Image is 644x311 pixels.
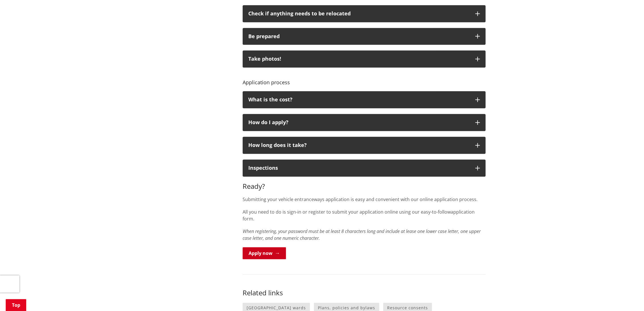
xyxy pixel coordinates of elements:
button: Check if anything needs to be relocated [243,5,485,22]
h3: Ready? [243,182,485,191]
div: Inspections [248,165,470,171]
h4: Application process [243,73,485,85]
a: Top [6,299,26,311]
button: Be prepared [243,28,485,45]
div: How do I apply? [248,120,470,125]
div: What is the cost? [248,97,470,103]
p: All you need to do is sign-in or register to submit your application online using our easy-to-fol... [243,208,485,222]
iframe: Messenger Launcher [618,287,638,308]
button: Inspections [243,159,485,177]
div: Be prepared [248,34,470,39]
button: Take photos! [243,50,485,67]
h3: Related links [243,289,485,297]
div: How long does it take? [248,142,470,148]
a: Apply now [243,247,286,259]
button: What is the cost? [243,91,485,108]
button: How do I apply? [243,114,485,131]
p: Submitting your vehicle entranceways application is easy and convenient with our online applicati... [243,196,485,203]
em: When registering, your password must be at least 8 characters long and include at lease one lower... [243,228,481,241]
p: Check if anything needs to be relocated [248,11,470,17]
div: Take photos! [248,56,470,62]
button: How long does it take? [243,137,485,154]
